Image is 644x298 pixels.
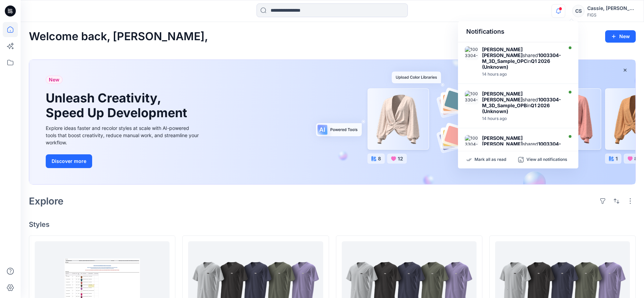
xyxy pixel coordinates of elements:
div: Monday, August 11, 2025 10:13 [482,116,561,121]
button: Discover more [46,154,92,168]
p: View all notifications [526,157,567,163]
div: shared in [482,91,561,114]
button: New [605,30,636,43]
div: Explore ideas faster and recolor styles at scale with AI-powered tools that boost creativity, red... [46,124,200,146]
img: 1003304-M_3D_Sample_OPB [465,91,479,104]
strong: [PERSON_NAME] [PERSON_NAME] [482,91,523,102]
img: 1003304-M_3D_Sample_OPC [465,46,479,60]
h1: Unleash Creativity, Speed Up Development [46,91,190,120]
div: Notifications [458,21,578,42]
strong: 1003304-M_3D_Sample_OPC [482,52,561,64]
p: Mark all as read [474,157,506,163]
h4: Styles [29,220,636,229]
div: shared in [482,46,561,70]
span: New [49,76,59,84]
h2: Explore [29,196,64,207]
div: CS [572,5,585,17]
div: shared in [482,135,561,158]
img: 1003304-M_3D_Sample_OPA [465,135,479,149]
strong: [PERSON_NAME] [PERSON_NAME] [482,46,523,58]
a: Discover more [46,154,200,168]
strong: [PERSON_NAME] [PERSON_NAME] [482,135,523,147]
div: FIGS [587,12,635,18]
strong: Q1 2026 (Unknown) [482,102,550,114]
strong: 1003304-M_3D_Sample_OPB [482,97,561,108]
div: Cassie, [PERSON_NAME] [587,4,635,12]
div: Monday, August 11, 2025 10:15 [482,72,561,77]
h2: Welcome back, [PERSON_NAME], [29,30,208,43]
strong: Q1 2026 (Unknown) [482,58,550,70]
